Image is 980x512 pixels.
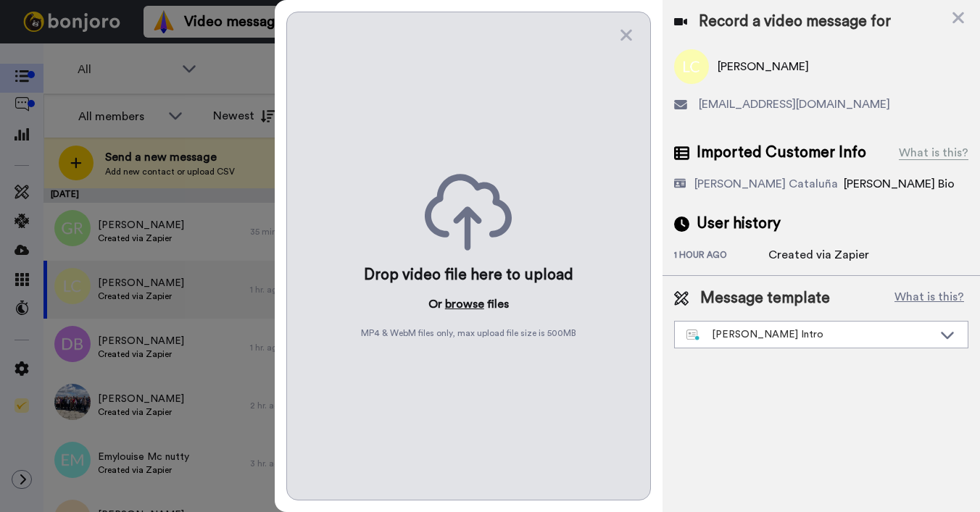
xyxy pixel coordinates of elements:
div: Drop video file here to upload [364,265,573,285]
div: Created via Zapier [768,246,869,264]
span: [PERSON_NAME] Bio [844,178,955,190]
span: User history [697,213,781,235]
div: What is this? [899,144,968,161]
span: [EMAIL_ADDRESS][DOMAIN_NAME] [699,96,890,113]
div: [PERSON_NAME] Intro [686,327,933,342]
button: browse [445,295,484,313]
span: MP4 & WebM files only, max upload file size is 500 MB [361,327,576,339]
div: [PERSON_NAME] Cataluña [694,175,838,193]
button: What is this? [890,288,968,309]
span: Message template [700,288,830,309]
p: Or files [428,295,509,313]
div: 1 hour ago [674,249,768,264]
img: nextgen-template.svg [686,330,700,341]
span: Imported Customer Info [697,142,866,164]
